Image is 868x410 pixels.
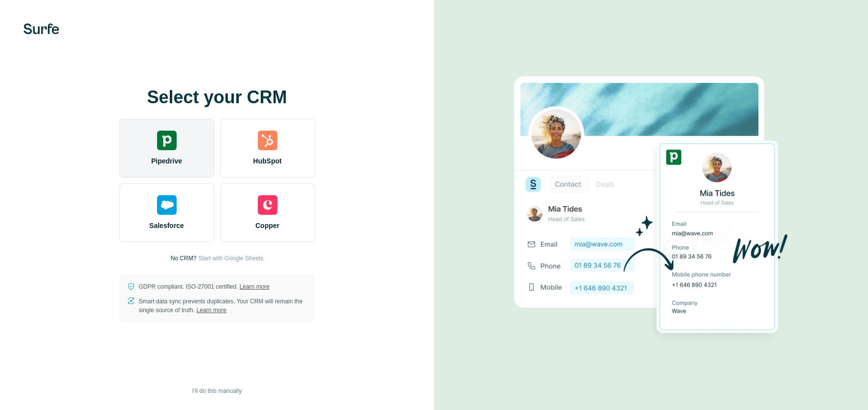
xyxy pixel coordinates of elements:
p: Smart data sync prevents duplicates. Your CRM will remain the single source of truth. [139,297,307,315]
a: Learn more [240,283,270,290]
img: salesforce's logo [157,195,177,215]
a: Learn more [197,307,227,314]
img: hubspot's logo [258,131,277,150]
img: copper's logo [258,195,277,215]
span: I’ll do this manually [192,387,242,395]
h1: Select your CRM [119,88,315,107]
span: Copper [255,221,279,230]
span: HubSpot [253,156,281,166]
button: Start with Google Sheets [198,254,263,263]
button: I’ll do this manually [185,384,249,398]
img: pipedrive's logo [157,131,177,150]
img: PIPEDRIVE image [514,60,788,350]
span: Salesforce [149,221,184,230]
p: No CRM? [171,254,197,263]
span: Pipedrive [151,156,182,166]
img: Surfe's logo [23,23,59,34]
p: GDPR compliant. ISO-27001 certified. [139,282,270,291]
